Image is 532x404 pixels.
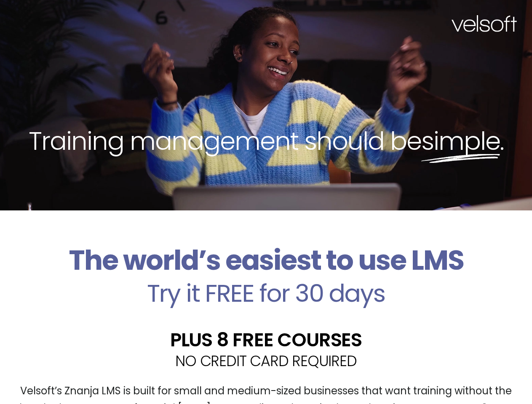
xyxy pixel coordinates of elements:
span: simple [421,123,500,159]
h2: Try it FREE for 30 days [6,281,526,306]
h2: NO CREDIT CARD REQUIRED [6,353,526,368]
h2: PLUS 8 FREE COURSES [6,330,526,349]
h2: The world’s easiest to use LMS [6,244,526,277]
h2: Training management should be . [15,125,517,157]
